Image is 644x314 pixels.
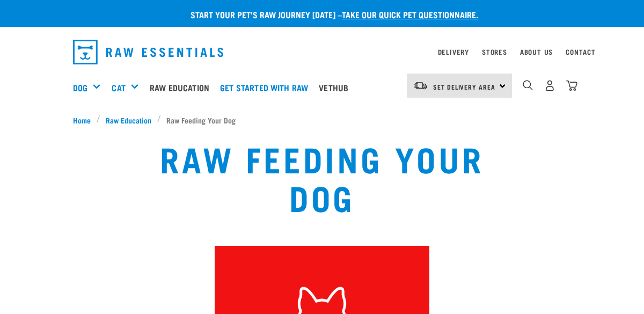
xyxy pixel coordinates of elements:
[73,114,97,126] a: Home
[73,114,571,126] nav: breadcrumbs
[482,50,507,54] a: Stores
[147,66,217,109] a: Raw Education
[106,114,151,126] span: Raw Education
[73,40,223,64] img: Raw Essentials Logo
[520,50,553,54] a: About Us
[566,50,596,54] a: Contact
[523,80,533,90] img: home-icon-1@2x.png
[73,114,91,126] span: Home
[342,12,478,17] a: take our quick pet questionnaire.
[566,80,577,91] img: home-icon@2x.png
[438,50,469,54] a: Delivery
[100,114,157,126] a: Raw Education
[413,81,428,91] img: van-moving.png
[73,81,87,94] a: Dog
[316,66,356,109] a: Vethub
[544,80,555,91] img: user.png
[217,66,316,109] a: Get started with Raw
[112,81,125,94] a: Cat
[64,35,580,69] nav: dropdown navigation
[433,85,495,89] span: Set Delivery Area
[127,138,517,216] h1: Raw Feeding Your Dog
